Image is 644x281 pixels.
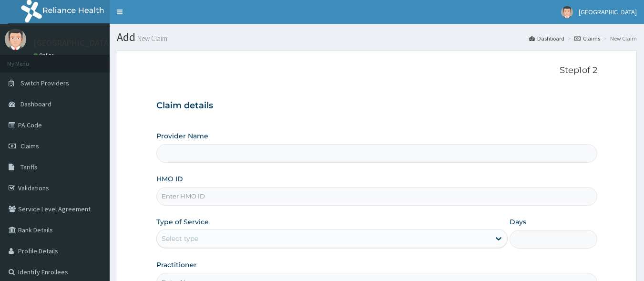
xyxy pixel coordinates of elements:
[135,35,167,42] small: New Claim
[156,101,598,111] h3: Claim details
[20,79,69,87] span: Switch Providers
[574,34,600,42] a: Claims
[579,8,637,16] span: [GEOGRAPHIC_DATA]
[156,260,197,270] label: Practitioner
[20,100,51,108] span: Dashboard
[20,163,38,171] span: Tariffs
[601,34,637,42] li: New Claim
[33,39,112,47] p: [GEOGRAPHIC_DATA]
[561,6,573,18] img: User Image
[510,217,526,227] label: Days
[5,29,26,50] img: User Image
[33,52,56,59] a: Online
[156,174,183,184] label: HMO ID
[162,234,198,243] div: Select type
[156,131,208,141] label: Provider Name
[156,217,209,227] label: Type of Service
[156,187,598,206] input: Enter HMO ID
[156,65,598,76] p: Step 1 of 2
[529,34,564,42] a: Dashboard
[117,31,637,43] h1: Add
[20,142,39,150] span: Claims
